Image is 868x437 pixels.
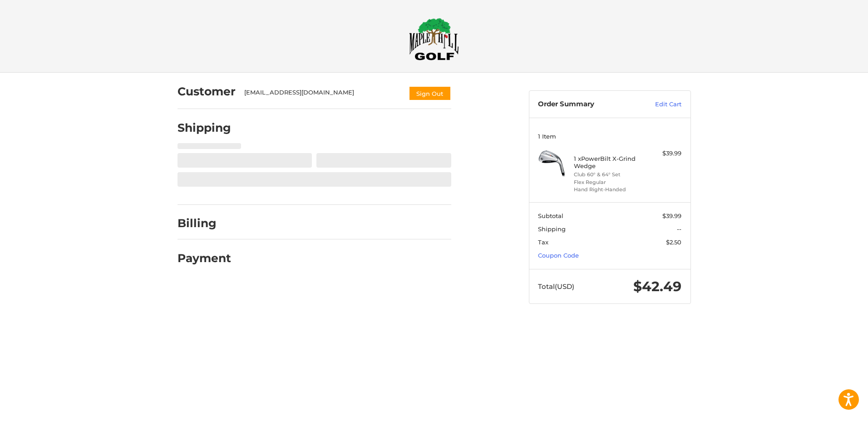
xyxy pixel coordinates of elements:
li: Club 60° & 64° Set [574,171,643,179]
button: Sign Out [409,86,451,101]
div: [EMAIL_ADDRESS][DOMAIN_NAME] [244,88,399,101]
h3: Order Summary [538,100,636,109]
span: Subtotal [538,212,563,219]
iframe: Google Customer Reviews [793,412,868,437]
h2: Shipping [178,121,231,135]
span: $39.99 [662,212,681,219]
h2: Billing [178,216,231,230]
span: Total (USD) [538,282,574,291]
li: Hand Right-Handed [574,186,643,194]
img: Maple Hill Golf [409,18,459,60]
span: $2.50 [666,238,681,246]
div: $39.99 [646,149,681,158]
li: Flex Regular [574,179,643,186]
span: -- [677,225,681,233]
h2: Customer [178,84,236,99]
span: $42.49 [633,278,681,295]
h3: 1 Item [538,133,681,140]
span: Tax [538,238,548,246]
a: Edit Cart [636,100,681,109]
h4: 1 x PowerBilt X-Grind Wedge [574,155,643,170]
span: Shipping [538,225,566,233]
h2: Payment [178,251,231,265]
a: Coupon Code [538,252,579,259]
